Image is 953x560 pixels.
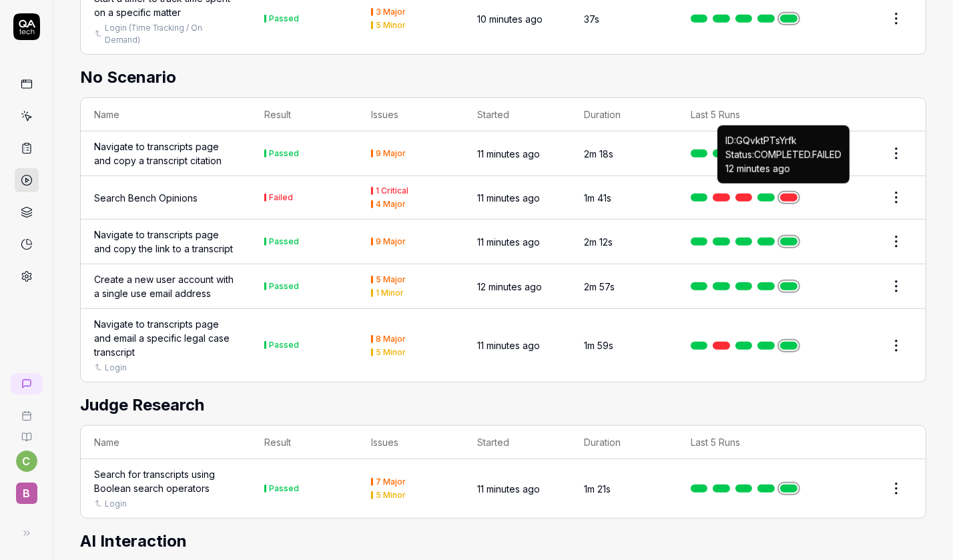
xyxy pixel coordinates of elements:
span: B [16,483,37,504]
a: New conversation [11,373,43,394]
time: 11 minutes ago [477,192,540,204]
div: 5 Minor [376,491,406,499]
div: Passed [269,238,299,246]
div: 8 Major [376,335,406,343]
time: 1m 59s [584,340,613,351]
a: Create a new user account with a single use email address [94,272,238,300]
div: Passed [269,485,299,493]
th: Issues [358,98,464,131]
div: 5 Major [376,276,406,284]
h2: AI Interaction [80,529,926,553]
th: Started [464,98,571,131]
p: ID: GQvktPTsYrfk Status: COMPLETED . FAILED [725,133,842,176]
th: Duration [571,426,677,459]
a: Navigate to transcripts page and email a specific legal case transcript [94,317,238,359]
button: B [5,472,47,507]
a: Documentation [5,421,47,443]
time: 1m 21s [584,483,611,495]
div: 1 Critical [376,187,408,195]
div: Passed [269,341,299,349]
time: 11 minutes ago [477,148,540,160]
a: Login (Time Tracking / On Demand) [105,22,235,46]
div: 9 Major [376,238,406,246]
div: Search Bench Opinions [94,191,198,205]
a: Search Bench Opinions [94,191,238,205]
time: 2m 57s [584,281,615,292]
button: c [16,451,37,472]
div: 9 Major [376,150,406,158]
a: Navigate to transcripts page and copy a transcript citation [94,139,238,168]
a: Login [105,498,127,510]
th: Result [251,98,358,131]
time: 37s [584,13,599,25]
time: 1m 41s [584,192,611,204]
time: 11 minutes ago [477,483,540,495]
time: 12 minutes ago [477,281,542,292]
h2: Judge Research [80,393,926,417]
time: 12 minutes ago [725,163,790,174]
div: 1 Minor [376,289,404,297]
div: 4 Major [376,200,406,208]
th: Duration [571,98,677,131]
th: Last 5 Runs [677,98,820,131]
div: Passed [269,150,299,158]
a: Search for transcripts using Boolean search operators [94,467,238,495]
time: 2m 18s [584,148,613,160]
time: 10 minutes ago [477,13,543,25]
a: Login [105,362,127,374]
time: 2m 12s [584,236,613,248]
th: Name [81,426,251,459]
th: Started [464,426,571,459]
th: Name [81,98,251,131]
div: 5 Minor [376,348,406,356]
div: Passed [269,282,299,290]
th: Result [251,426,358,459]
time: 11 minutes ago [477,340,540,351]
div: 3 Major [376,8,406,16]
a: Navigate to transcripts page and copy the link to a transcript [94,228,238,256]
div: Failed [269,194,293,202]
time: 11 minutes ago [477,236,540,248]
a: Book a call with us [5,400,47,421]
th: Issues [358,426,464,459]
h2: No Scenario [80,65,926,89]
div: Passed [269,15,299,23]
button: Failed [264,191,293,205]
div: 5 Minor [376,21,406,29]
th: Last 5 Runs [677,426,820,459]
div: 7 Major [376,478,406,486]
